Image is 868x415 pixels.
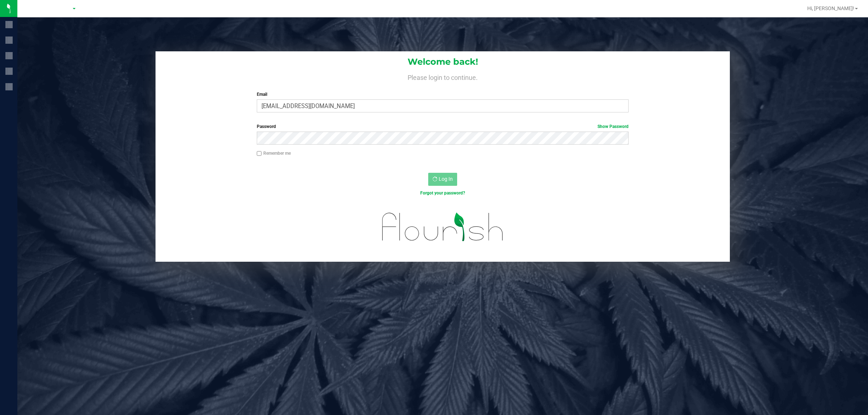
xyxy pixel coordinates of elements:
[156,57,730,67] h1: Welcome back!
[156,72,730,81] h4: Please login to continue.
[257,150,291,157] label: Remember me
[428,173,457,186] button: Log In
[807,5,854,11] span: Hi, [PERSON_NAME]!
[371,204,515,250] img: flourish_logo.svg
[257,91,629,98] label: Email
[257,151,262,156] input: Remember me
[420,191,465,196] a: Forgot your password?
[257,124,276,129] span: Password
[597,124,629,129] a: Show Password
[439,176,453,182] span: Log In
